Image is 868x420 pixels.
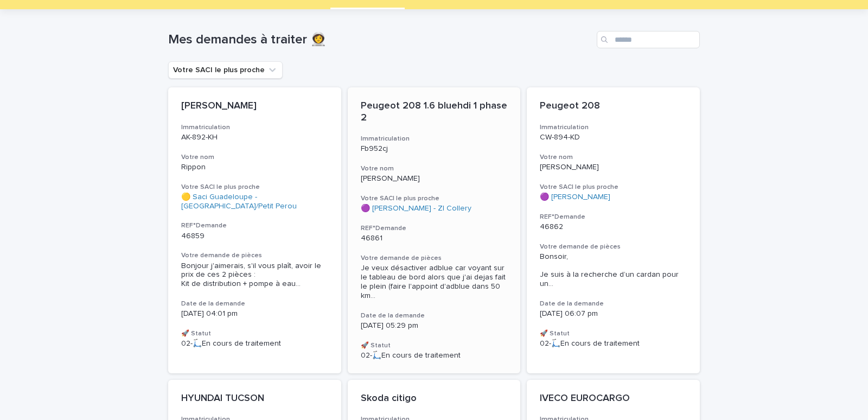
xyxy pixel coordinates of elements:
h3: Votre SACI le plus proche [181,183,328,192]
h3: Date de la demande [361,311,508,320]
h3: Immatriculation [361,135,508,143]
p: [DATE] 04:01 pm [181,309,328,319]
h3: Immatriculation [181,123,328,132]
h3: Votre SACI le plus proche [361,194,508,203]
p: 02-🛴En cours de traitement [181,339,328,348]
a: [PERSON_NAME]ImmatriculationAK-892-KHVotre nomRipponVotre SACI le plus proche🟡 Saci Guadeloupe - ... [168,87,341,373]
p: Rippon [181,163,328,172]
p: HYUNDAI TUCSON [181,393,328,405]
h3: REF°Demande [181,221,328,230]
a: Peugeot 208 1.6 bluehdi 1 phase 2ImmatriculationFb952cjVotre nom[PERSON_NAME]Votre SACI le plus p... [348,87,521,373]
h3: Date de la demande [540,300,687,308]
p: [DATE] 06:07 pm [540,309,687,319]
p: 02-🛴En cours de traitement [540,339,687,348]
h3: Immatriculation [540,123,687,132]
h3: 🚀 Statut [361,341,508,350]
p: CW-894-KD [540,133,687,142]
p: 46861 [361,234,508,243]
h3: Votre demande de pièces [361,254,508,263]
p: Skoda citigo [361,393,508,405]
h3: Votre nom [540,153,687,162]
a: 🟣 [PERSON_NAME] [540,193,610,202]
a: 🟡 Saci Guadeloupe - [GEOGRAPHIC_DATA]/Petit Perou [181,193,328,211]
h3: REF°Demande [361,224,508,233]
a: Peugeot 208ImmatriculationCW-894-KDVotre nom[PERSON_NAME]Votre SACI le plus proche🟣 [PERSON_NAME]... [527,87,700,373]
p: 02-🛴En cours de traitement [361,351,508,360]
h3: 🚀 Statut [181,329,328,338]
div: Bonsoir, Je suis à la recherche d’un cardan pour une Peugeot 208 côté passager [540,252,687,289]
a: 🟣 [PERSON_NAME] - ZI Collery [361,204,471,213]
h3: Date de la demande [181,300,328,308]
h3: Votre demande de pièces [540,243,687,251]
p: Peugeot 208 [540,100,687,112]
p: [DATE] 05:29 pm [361,321,508,330]
p: Fb952cj [361,144,508,154]
h3: Votre demande de pièces [181,251,328,260]
p: 46859 [181,232,328,241]
h3: Votre SACI le plus proche [540,183,687,192]
h3: Votre nom [361,164,508,173]
button: Votre SACI le plus proche [168,61,283,79]
p: IVECO EUROCARGO [540,393,687,405]
p: AK-892-KH [181,133,328,142]
input: Search [597,31,700,48]
h3: 🚀 Statut [540,329,687,338]
p: [PERSON_NAME] [181,100,328,112]
span: Bonjour j'aimerais, s'il vous plaît, avoir le prix de ces 2 pièces : Kit de distribution + pompe ... [181,262,328,289]
h3: REF°Demande [540,213,687,221]
h1: Mes demandes à traiter 👩‍🚀 [168,32,592,48]
p: [PERSON_NAME] [361,174,508,183]
span: Je veux désactiver adblue car voyant sur le tableau de bord alors que j'ai dejas fait le plein (f... [361,264,508,300]
p: [PERSON_NAME] [540,163,687,172]
p: Peugeot 208 1.6 bluehdi 1 phase 2 [361,100,508,124]
span: Bonsoir, Je suis à la recherche d’un cardan pour un ... [540,252,687,289]
p: 46862 [540,222,687,232]
h3: Votre nom [181,153,328,162]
